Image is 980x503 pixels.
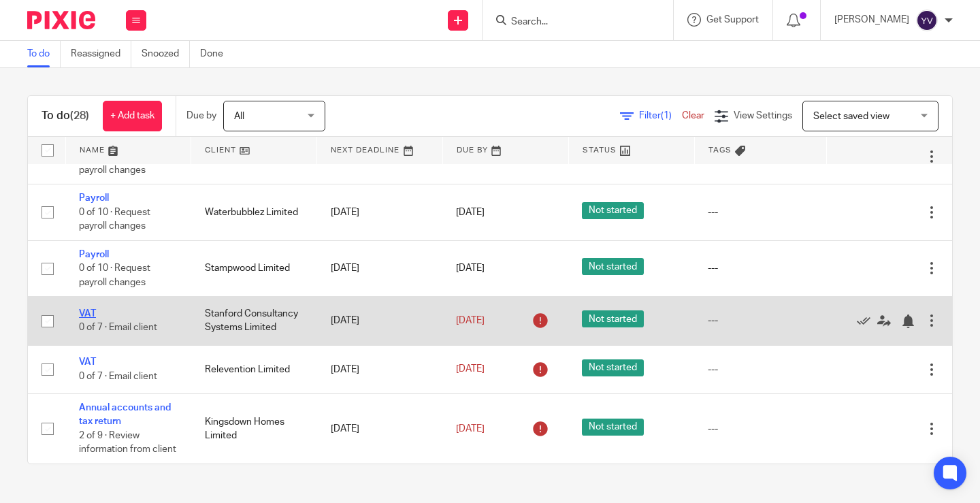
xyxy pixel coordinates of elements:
td: Stampwood Limited [191,240,317,296]
td: Waterbubblez Limited [191,184,317,240]
div: --- [708,363,813,376]
a: To do [27,41,61,67]
span: (28) [70,110,89,121]
span: 2 of 9 · Review information from client [79,431,176,455]
span: Get Support [706,15,759,25]
p: [PERSON_NAME] [834,13,909,27]
a: VAT [79,357,96,367]
td: [DATE] [317,240,443,296]
td: [DATE] [317,297,443,345]
img: Pixie [27,11,95,29]
a: VAT [79,309,96,319]
div: --- [708,422,813,436]
a: + Add task [103,101,162,131]
a: Payroll [79,250,109,259]
td: [DATE] [317,184,443,240]
span: Filter [639,111,682,120]
div: --- [708,261,813,275]
span: 0 of 10 · Request payroll changes [79,263,150,287]
span: View Settings [734,111,792,120]
a: Mark as done [857,314,877,327]
a: Clear [682,111,704,120]
img: svg%3E [916,10,938,31]
td: Relevention Limited [191,345,317,393]
a: Payroll [79,193,109,203]
span: Not started [582,258,644,275]
h1: To do [42,109,89,123]
span: All [234,112,244,121]
div: --- [708,314,813,327]
span: 0 of 7 · Email client [79,323,157,333]
span: Not started [582,359,644,376]
td: Stanford Consultancy Systems Limited [191,297,317,345]
span: Not started [582,419,644,436]
a: Reassigned [71,41,131,67]
td: [DATE] [317,345,443,393]
a: Annual accounts and tax return [79,403,171,426]
span: [DATE] [456,316,485,325]
span: [DATE] [456,208,485,217]
a: Snoozed [142,41,190,67]
span: [DATE] [456,263,485,273]
span: [DATE] [456,365,485,374]
p: Due by [186,109,216,123]
span: Not started [582,310,644,327]
td: [DATE] [317,394,443,464]
a: Done [200,41,233,67]
div: --- [708,206,813,219]
span: [DATE] [456,424,485,434]
span: 0 of 10 · Request payroll changes [79,208,150,231]
span: Select saved view [813,112,889,121]
span: 0 of 10 · Request payroll changes [79,151,150,175]
input: Search [510,16,632,29]
td: Kingsdown Homes Limited [191,394,317,464]
span: Not started [582,202,644,219]
span: (1) [661,111,672,120]
span: Tags [708,146,732,154]
span: 0 of 7 · Email client [79,372,157,381]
